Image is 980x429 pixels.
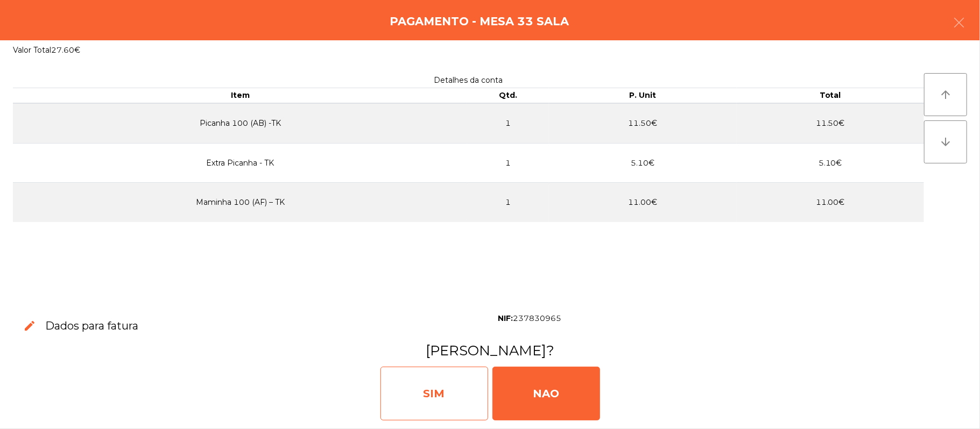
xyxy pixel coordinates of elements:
[467,143,549,183] td: 1
[434,75,503,85] span: Detalhes da conta
[924,73,967,116] button: arrow_upward
[492,367,600,420] div: NAO
[467,88,549,103] th: Qtd.
[23,319,36,332] span: edit
[549,88,736,103] th: P. Unit
[13,45,51,55] span: Valor Total
[939,135,952,148] i: arrow_downward
[737,183,924,222] td: 11.00€
[737,143,924,183] td: 5.10€
[924,120,967,163] button: arrow_downward
[467,103,549,144] td: 1
[13,88,467,103] th: Item
[498,313,513,323] span: NIF:
[13,183,467,222] td: Maminha 100 (AF) – TK
[390,13,569,30] h4: Pagamento - Mesa 33 Sala
[939,88,952,101] i: arrow_upward
[13,103,467,144] td: Picanha 100 (AB) -TK
[737,88,924,103] th: Total
[380,367,488,420] div: SIM
[737,103,924,144] td: 11.50€
[549,103,736,144] td: 11.50€
[15,311,45,341] button: edit
[513,313,562,323] span: 237830965
[13,143,467,183] td: Extra Picanha - TK
[549,183,736,222] td: 11.00€
[549,143,736,183] td: 5.10€
[51,45,80,55] span: 27.60€
[12,341,968,360] h3: [PERSON_NAME]?
[467,183,549,222] td: 1
[45,318,138,333] h3: Dados para fatura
